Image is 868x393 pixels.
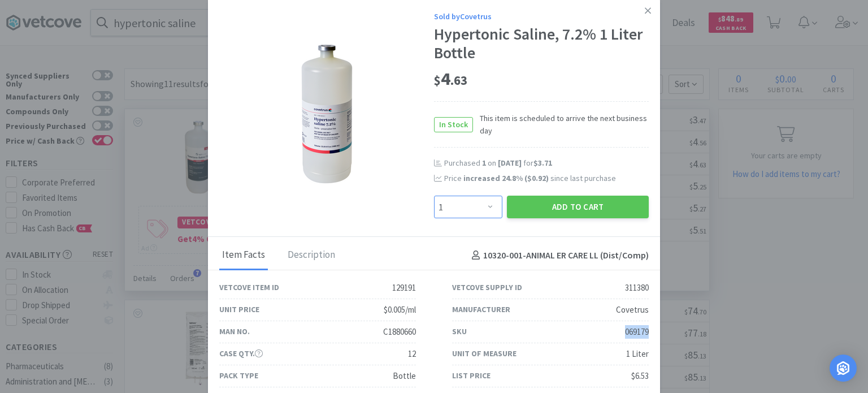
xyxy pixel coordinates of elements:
[450,72,467,88] span: . 63
[625,281,649,295] div: 311380
[444,172,649,184] div: Price since last purchase
[219,281,279,293] div: Vetcove Item ID
[444,158,649,169] div: Purchased on for
[301,44,353,185] img: f7331d43a0c94e99956c7bc632ade0dc_311380.png
[435,118,472,132] span: In Stock
[625,325,649,339] div: 069179
[219,347,263,360] div: Case Qty.
[434,25,649,63] div: Hypertonic Saline, 7.2% 1 Liter Bottle
[408,347,416,361] div: 12
[219,369,258,382] div: Pack Type
[527,173,546,183] span: $0.92
[384,303,416,317] div: $0.005/ml
[507,196,649,218] button: Add to Cart
[626,347,649,361] div: 1 Liter
[219,325,250,338] div: Man No.
[219,241,268,270] div: Item Facts
[383,325,416,339] div: C1880660
[392,281,416,295] div: 129191
[498,158,522,168] span: [DATE]
[631,369,649,383] div: $6.53
[219,303,259,316] div: Unit Price
[434,72,441,88] span: $
[473,112,649,137] span: This item is scheduled to arrive the next business day
[616,303,649,317] div: Covetrus
[452,347,517,360] div: Unit of Measure
[434,67,467,90] span: 4
[482,158,486,168] span: 1
[434,10,649,23] div: Sold by Covetrus
[285,241,338,270] div: Description
[393,369,416,383] div: Bottle
[533,158,552,168] span: $3.71
[467,248,649,263] h4: 10320-001 - ANIMAL ER CARE LL (Dist/Comp)
[463,173,549,183] span: increased 24.8 % ( )
[452,369,491,382] div: List Price
[452,303,510,316] div: Manufacturer
[830,355,857,382] div: Open Intercom Messenger
[452,281,522,293] div: Vetcove Supply ID
[452,325,467,338] div: SKU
